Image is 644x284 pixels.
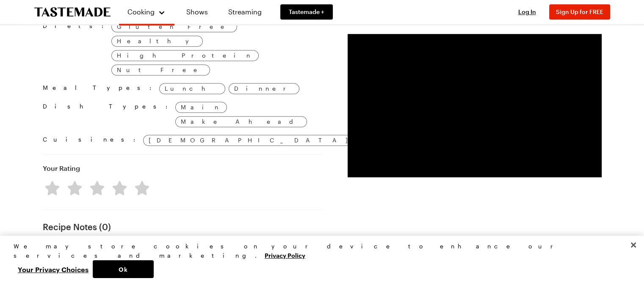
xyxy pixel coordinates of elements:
h4: Your Rating [43,163,80,173]
a: [DEMOGRAPHIC_DATA] [143,135,362,146]
button: Sign Up for FREE [549,4,610,19]
a: High Protein [111,50,259,61]
span: Dish Types: [43,102,172,127]
a: More information about your privacy, opens in a new tab [265,251,305,259]
button: Ok [93,260,154,278]
span: Diets: [43,21,108,75]
button: Close [624,236,643,254]
span: Cooking [127,8,155,16]
a: To Tastemade Home Page [34,7,111,17]
a: Dinner [229,83,299,94]
span: Dinner [234,84,294,93]
video-js: Video Player [348,34,602,177]
span: High Protein [117,51,253,60]
button: Cooking [127,3,166,20]
a: Nut Free [111,64,210,75]
h4: Recipe Notes ( 0 ) [43,222,322,232]
span: Main [181,103,221,112]
a: Make Ahead [175,116,307,127]
span: Gluten Free [117,22,232,31]
span: Tastemade + [289,8,324,16]
a: Gluten Free [111,21,237,32]
div: We may store cookies on your device to enhance our services and marketing. [14,242,623,260]
span: Log In [518,8,536,15]
div: Privacy [14,242,623,278]
a: Main [175,102,227,113]
span: Lunch [165,84,220,93]
span: Nut Free [117,65,205,75]
span: Make Ahead [181,117,301,126]
a: Tastemade + [280,4,333,19]
span: [DEMOGRAPHIC_DATA] [149,136,356,145]
a: Lunch [159,83,225,94]
span: Healthy [117,36,197,46]
span: Meal Types: [43,83,156,94]
span: Cuisines: [43,135,140,146]
a: Healthy [111,36,203,47]
button: Your Privacy Choices [14,260,93,278]
span: Sign Up for FREE [556,8,603,15]
button: Log In [510,8,544,16]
